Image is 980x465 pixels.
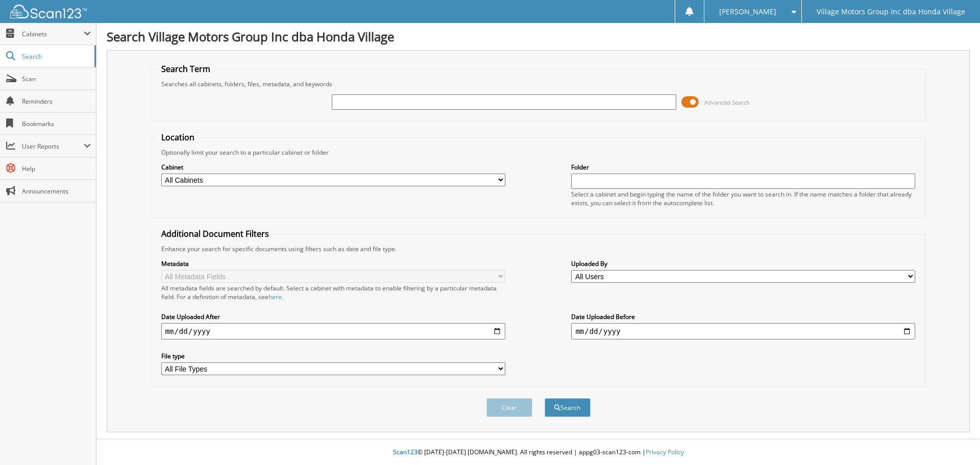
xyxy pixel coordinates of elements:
a: here [268,292,282,301]
legend: Additional Document Filters [156,228,274,239]
input: end [571,323,915,339]
div: Enhance your search for specific documents using filters such as date and file type. [156,244,921,253]
span: Village Motors Group Inc dba Honda Village [817,9,965,15]
span: Scan [22,75,91,83]
span: Search [22,52,89,61]
span: User Reports [22,142,84,151]
a: Privacy Policy [646,448,684,456]
span: Advanced Search [704,99,750,106]
label: Date Uploaded After [161,312,505,321]
legend: Location [156,132,200,143]
span: Scan123 [393,448,418,456]
span: Cabinets [22,30,84,38]
input: start [161,323,505,339]
span: Bookmarks [22,119,91,128]
label: Metadata [161,259,505,268]
div: Optionally limit your search to a particular cabinet or folder [156,148,921,157]
span: Help [22,164,91,173]
label: File type [161,352,505,360]
legend: Search Term [156,63,215,75]
button: Clear [486,398,532,417]
div: All metadata fields are searched by default. Select a cabinet with metadata to enable filtering b... [161,284,505,301]
span: Announcements [22,187,91,195]
label: Date Uploaded Before [571,312,915,321]
img: scan123-logo-white.svg [10,5,87,18]
iframe: Chat Widget [929,416,980,465]
span: [PERSON_NAME] [719,9,776,15]
button: Search [545,398,591,417]
label: Cabinet [161,163,505,172]
span: Reminders [22,97,91,106]
div: Searches all cabinets, folders, files, metadata, and keywords [156,80,921,88]
div: © [DATE]-[DATE] [DOMAIN_NAME]. All rights reserved | appg03-scan123-com | [96,440,980,465]
label: Folder [571,163,915,172]
label: Uploaded By [571,259,915,268]
div: Select a cabinet and begin typing the name of the folder you want to search in. If the name match... [571,190,915,207]
h1: Search Village Motors Group Inc dba Honda Village [107,28,970,45]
